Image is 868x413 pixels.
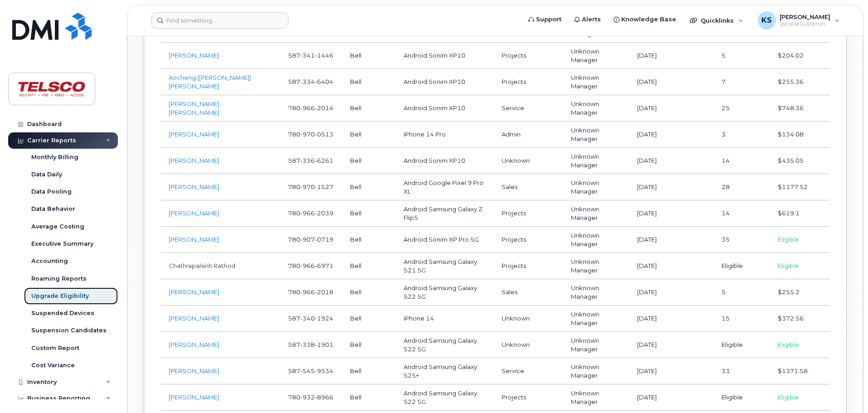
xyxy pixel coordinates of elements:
td: Bell [342,121,395,148]
span: 1527 [315,183,333,190]
td: Android Sonim XP Pro 5G [395,227,493,253]
span: 780 [288,288,333,296]
td: Bell [342,306,395,332]
td: Android Samsung Galaxy S22 5G [395,384,493,411]
td: Unknown Manager [563,227,629,253]
span: Quicklinks [701,17,734,24]
td: Service [493,358,563,384]
td: $748.36 [770,95,830,121]
td: Android Sonim XP10 [395,43,493,69]
td: 5 [713,43,770,69]
td: Android Sonim XP10 [395,148,493,174]
td: Android Samsung Galaxy S25+ [395,358,493,384]
a: [PERSON_NAME] [169,394,219,401]
td: [DATE] [629,279,713,306]
td: $134.08 [770,121,830,148]
td: [DATE] [629,227,713,253]
span: 2014 [315,104,333,112]
td: 14 [713,200,770,227]
td: [DATE] [629,69,713,95]
td: [DATE] [629,253,713,279]
a: Support [522,10,568,29]
a: [PERSON_NAME] [169,209,219,217]
td: 28 [713,174,770,200]
td: Unknown [493,306,563,332]
td: Sales [493,174,563,200]
span: 932 [300,394,315,401]
td: Eligible [713,253,770,279]
td: Unknown Manager [563,121,629,148]
td: Unknown [493,332,563,358]
td: Android Google Pixel 9 Pro XL [395,174,493,200]
td: Android Sonim XP10 [395,95,493,121]
td: Admin [493,121,563,148]
td: Projects [493,253,563,279]
span: Knowledge Base [621,15,676,24]
span: 780 [288,131,333,138]
span: 587 [288,367,333,374]
td: $619.1 [770,200,830,227]
a: Aocheng ([PERSON_NAME]) [PERSON_NAME] [169,74,251,90]
span: 780 [288,236,333,243]
td: Eligible [770,253,830,279]
td: [DATE] [629,358,713,384]
span: 780 [288,262,333,269]
a: [PERSON_NAME] [169,183,219,190]
span: 587 [288,157,333,164]
td: Bell [342,358,395,384]
td: [DATE] [629,43,713,69]
td: Sales [493,279,563,306]
span: 966 [300,262,315,269]
td: Bell [342,332,395,358]
span: Wireless Admin [780,20,830,28]
input: Find something... [151,12,288,29]
td: Bell [342,95,395,121]
span: 587 [288,341,333,348]
div: Quicklinks [683,11,750,29]
td: Bell [342,253,395,279]
td: Bell [342,384,395,411]
td: Unknown Manager [563,279,629,306]
td: Eligible [770,384,830,411]
a: [PERSON_NAME] [169,236,219,243]
span: 1901 [315,341,333,348]
td: 15 [713,306,770,332]
span: 1446 [315,52,333,59]
span: 587 [288,52,333,59]
a: [PERSON_NAME] [169,288,219,296]
span: 340 [300,315,315,322]
td: 35 [713,227,770,253]
td: iPhone 14 Pro [395,121,493,148]
td: $255.36 [770,69,830,95]
span: 966 [300,104,315,112]
td: 25 [713,95,770,121]
a: Alerts [568,10,607,29]
td: $435.05 [770,148,830,174]
td: [DATE] [629,306,713,332]
a: [PERSON_NAME] [169,131,219,138]
td: Eligible [770,227,830,253]
span: 334 [300,78,315,85]
span: 966 [300,288,315,296]
td: [DATE] [629,384,713,411]
a: [PERSON_NAME] [169,341,219,348]
div: Kurt Shelley [751,11,846,29]
span: 780 [288,183,333,190]
td: 33 [713,358,770,384]
td: Unknown Manager [563,384,629,411]
td: 14 [713,148,770,174]
span: KS [761,15,772,26]
span: 2039 [315,209,333,217]
span: 966 [300,209,315,217]
td: Projects [493,384,563,411]
td: Unknown Manager [563,174,629,200]
span: 9534 [315,367,333,374]
span: 1924 [315,315,333,322]
span: 6404 [315,78,333,85]
td: Eligible [770,332,830,358]
span: 780 [288,209,333,217]
td: Unknown Manager [563,43,629,69]
a: [PERSON_NAME] [169,157,219,164]
td: [DATE] [629,121,713,148]
span: 6261 [315,157,333,164]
